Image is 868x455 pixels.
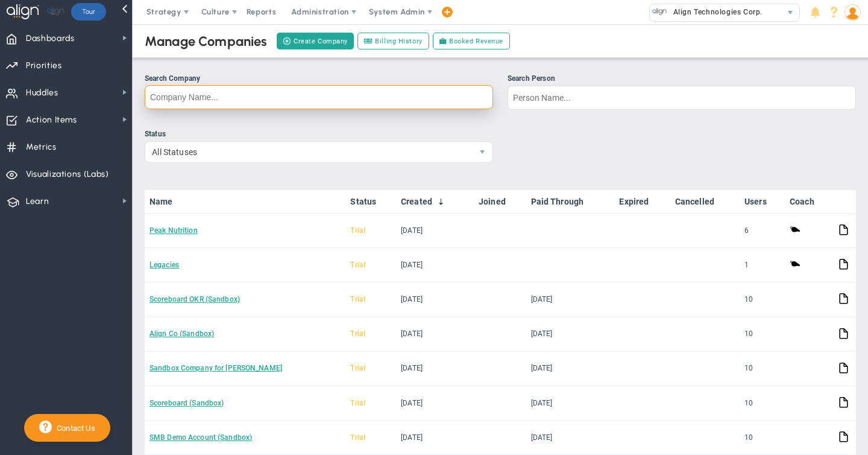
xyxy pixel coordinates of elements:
input: Search Person [508,86,856,110]
td: [DATE] [526,282,615,317]
span: Trial [350,399,365,407]
a: Joined [479,197,521,206]
span: Action Items [26,107,77,133]
a: Scoreboard (Sandbox) [149,399,224,407]
a: SMB Demo Account (Sandbox) [149,433,252,442]
span: Metrics [26,135,57,160]
a: Paid Through [531,197,610,206]
td: 10 [740,282,785,317]
span: Learn [26,189,49,214]
td: [DATE] [396,214,474,248]
span: Dashboards [26,26,75,51]
div: Manage Companies [145,33,268,49]
a: Scoreboard OKR (Sandbox) [149,295,240,304]
span: select [472,142,492,162]
span: Visualizations (Labs) [26,162,109,187]
span: All Statuses [145,142,472,162]
a: Legacies [149,261,179,269]
a: Sandbox Company for [PERSON_NAME] [149,364,282,372]
td: 10 [740,317,785,352]
img: 10991.Company.photo [652,4,667,19]
td: [DATE] [396,317,474,352]
span: Huddles [26,80,58,106]
a: Billing History [357,33,429,49]
span: System Admin [369,7,425,16]
div: Search Company [145,73,493,84]
td: [DATE] [526,352,615,386]
span: select [782,4,799,21]
span: Strategy [146,7,181,16]
a: Expired [619,197,665,206]
button: Create Company [277,33,354,49]
a: Coach [790,197,828,206]
td: 10 [740,352,785,386]
span: Contact Us [52,424,95,433]
td: [DATE] [526,421,615,455]
span: Align Technologies Corp. [667,4,763,20]
input: Search Company [145,85,493,109]
td: [DATE] [396,421,474,455]
span: Trial [350,261,365,269]
td: [DATE] [396,352,474,386]
span: Culture [201,7,230,16]
span: Trial [350,329,365,338]
div: Search Person [508,73,856,84]
td: 10 [740,386,785,421]
td: 10 [740,421,785,455]
td: 6 [740,214,785,248]
img: 50249.Person.photo [844,4,861,21]
a: Status [350,197,391,206]
span: Trial [350,364,365,372]
a: Name [149,197,341,206]
a: Cancelled [675,197,735,206]
td: [DATE] [396,282,474,317]
span: Trial [350,433,365,442]
span: Administration [291,7,348,16]
a: Peak Nutrition [149,226,198,235]
td: [DATE] [526,317,615,352]
td: [DATE] [396,248,474,282]
td: 1 [740,248,785,282]
span: Trial [350,295,365,304]
a: Align Co (Sandbox) [149,329,214,338]
td: [DATE] [396,386,474,421]
a: Booked Revenue [433,33,510,49]
div: Status [145,129,493,140]
a: Users [744,197,780,206]
td: [DATE] [526,386,615,421]
a: Created [401,197,469,206]
span: Trial [350,226,365,235]
span: Priorities [26,53,62,78]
